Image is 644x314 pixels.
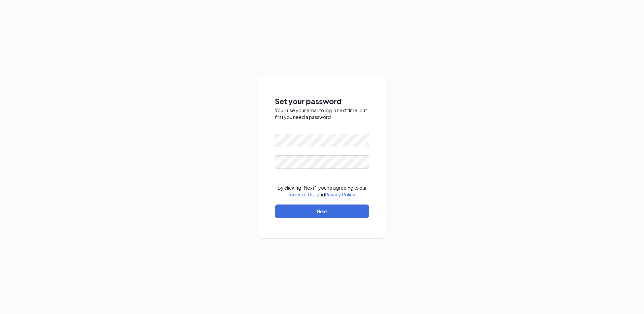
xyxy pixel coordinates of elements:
[275,184,369,198] div: By clicking "Next", you're agreeing to our and .
[275,95,369,107] span: Set your password
[325,191,355,197] a: Privacy Policy
[275,205,369,218] button: Next
[288,191,317,197] a: Terms of Use
[275,107,369,120] div: You'll use your email to log in next time, but first you need a password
